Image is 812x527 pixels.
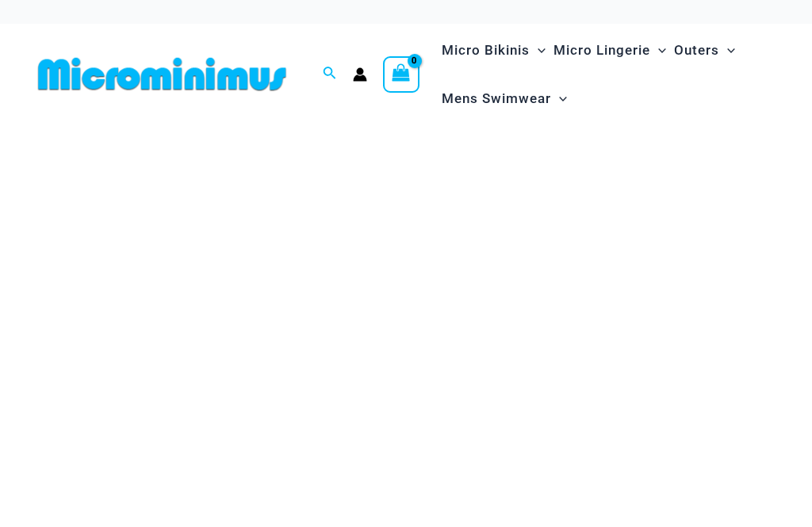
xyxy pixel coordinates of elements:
[323,64,337,84] a: Search icon link
[650,30,666,71] span: Menu Toggle
[674,30,719,71] span: Outers
[719,30,735,71] span: Menu Toggle
[530,30,546,71] span: Menu Toggle
[438,26,550,74] a: Micro BikinisMenu ToggleMenu Toggle
[442,78,551,119] span: Mens Swimwear
[435,24,780,125] nav: Site Navigation
[438,74,571,123] a: Mens SwimwearMenu ToggleMenu Toggle
[353,67,367,82] a: Account icon link
[553,30,650,71] span: Micro Lingerie
[32,56,293,92] img: MM SHOP LOGO FLAT
[670,26,739,74] a: OutersMenu ToggleMenu Toggle
[383,56,419,93] a: View Shopping Cart, empty
[551,78,567,119] span: Menu Toggle
[550,26,670,74] a: Micro LingerieMenu ToggleMenu Toggle
[442,30,530,71] span: Micro Bikinis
